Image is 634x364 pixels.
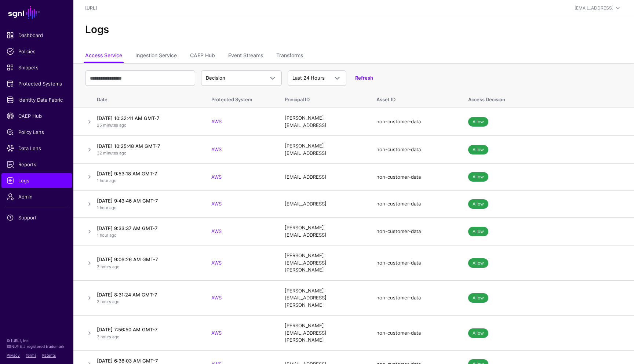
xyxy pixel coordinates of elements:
p: 1 hour ago [97,178,197,184]
span: Decision [206,75,225,81]
div: non-customer-data [376,259,453,267]
div: [EMAIL_ADDRESS] [285,200,362,208]
div: non-customer-data [376,118,453,125]
p: 3 hours ago [97,334,197,340]
div: non-customer-data [376,200,453,208]
span: Reports [7,161,67,168]
div: non-customer-data [376,174,453,181]
a: Ingestion Service [135,49,177,63]
span: Admin [7,193,67,200]
a: Logs [1,173,72,188]
h4: [DATE] 10:25:48 AM GMT-7 [97,143,197,149]
span: Snippets [7,64,67,71]
span: Protected Systems [7,80,67,87]
a: AWS [211,119,222,124]
a: Admin [1,189,72,204]
span: Allow [468,117,488,127]
a: CAEP Hub [1,109,72,123]
div: [PERSON_NAME][EMAIL_ADDRESS] [285,142,362,157]
span: Logs [7,177,67,184]
div: non-customer-data [376,228,453,235]
span: Policies [7,48,67,55]
a: Access Service [85,49,122,63]
a: Protected Systems [1,76,72,91]
a: AWS [211,295,222,301]
div: [EMAIL_ADDRESS] [575,5,613,11]
span: Allow [468,328,488,338]
div: [PERSON_NAME][EMAIL_ADDRESS][PERSON_NAME] [285,252,362,274]
span: Support [7,214,67,221]
th: Access Decision [461,89,634,108]
span: Allow [468,145,488,154]
a: Policy Lens [1,125,72,139]
h4: [DATE] 6:36:03 AM GMT-7 [97,357,197,364]
h4: [DATE] 9:33:37 AM GMT-7 [97,225,197,232]
p: 2 hours ago [97,299,197,305]
a: Data Lens [1,141,72,156]
th: Date [94,89,204,108]
div: [EMAIL_ADDRESS] [285,174,362,181]
span: Data Lens [7,145,67,152]
a: CAEP Hub [190,49,215,63]
div: non-customer-data [376,330,453,337]
a: Patents [42,353,56,357]
a: Snippets [1,60,72,75]
span: Dashboard [7,32,67,39]
a: Policies [1,44,72,59]
h4: [DATE] 7:56:50 AM GMT-7 [97,326,197,333]
a: AWS [211,201,222,207]
h4: [DATE] 9:06:26 AM GMT-7 [97,256,197,263]
a: Reports [1,157,72,172]
a: SGNL [4,4,69,21]
a: Refresh [355,75,373,81]
p: 32 minutes ago [97,150,197,156]
div: [PERSON_NAME][EMAIL_ADDRESS] [285,114,362,129]
div: [PERSON_NAME][EMAIL_ADDRESS] [285,224,362,239]
span: Allow [468,199,488,209]
h4: [DATE] 9:53:18 AM GMT-7 [97,170,197,177]
a: AWS [211,330,222,336]
p: © [URL], Inc [7,338,67,343]
a: Event Streams [228,49,263,63]
a: Privacy [7,353,20,357]
span: Allow [468,293,488,303]
a: Transforms [276,49,303,63]
a: AWS [211,260,222,266]
p: SGNL® is a registered trademark [7,343,67,349]
th: Protected System [204,89,277,108]
div: non-customer-data [376,294,453,302]
span: Policy Lens [7,128,67,136]
a: Dashboard [1,28,72,43]
h2: Logs [85,23,622,36]
p: 2 hours ago [97,264,197,270]
a: AWS [211,146,222,152]
p: 1 hour ago [97,232,197,239]
div: non-customer-data [376,146,453,153]
div: [PERSON_NAME][EMAIL_ADDRESS][PERSON_NAME] [285,287,362,309]
h4: [DATE] 9:43:46 AM GMT-7 [97,197,197,204]
p: 25 minutes ago [97,122,197,128]
a: Terms [26,353,36,357]
span: Identity Data Fabric [7,96,67,103]
th: Asset ID [369,89,461,108]
th: Principal ID [277,89,369,108]
span: Last 24 Hours [292,75,325,81]
p: 1 hour ago [97,205,197,211]
a: AWS [211,228,222,234]
a: [URL] [85,5,97,11]
span: Allow [468,172,488,182]
span: Allow [468,227,488,236]
a: Identity Data Fabric [1,92,72,107]
div: [PERSON_NAME][EMAIL_ADDRESS][PERSON_NAME] [285,322,362,344]
h4: [DATE] 8:31:24 AM GMT-7 [97,291,197,298]
h4: [DATE] 10:32:41 AM GMT-7 [97,115,197,121]
span: Allow [468,258,488,268]
a: AWS [211,174,222,180]
span: CAEP Hub [7,112,67,120]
